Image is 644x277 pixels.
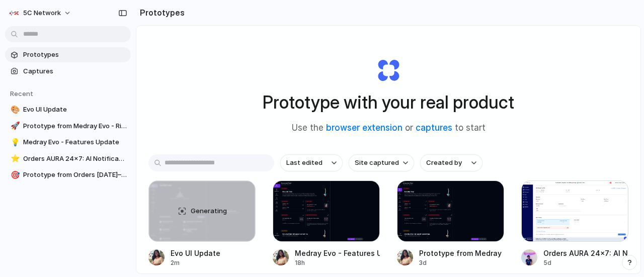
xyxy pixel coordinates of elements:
[286,158,323,168] span: Last edited
[171,258,220,267] div: 2m
[295,258,380,267] div: 18h
[171,248,220,258] div: Evo UI Update
[420,154,482,171] button: Created by
[419,258,504,267] div: 3d
[5,151,131,166] a: ⭐Orders AURA 24x7: AI Notification Popup
[11,153,18,164] div: ⭐
[292,122,486,135] span: Use the or to start
[23,137,127,147] span: Medray Evo - Features Update
[23,50,127,60] span: Prototypes
[23,8,61,18] span: 5C Network
[543,248,628,258] div: Orders AURA 24x7: AI Notification Popup
[5,135,131,150] a: 💡Medray Evo - Features Update
[11,137,18,148] div: 💡
[349,154,414,171] button: Site captured
[5,5,76,21] button: 5C Network
[9,105,19,115] button: 🎨
[9,121,19,131] button: 🚀
[295,248,380,258] div: Medray Evo - Features Update
[23,121,127,131] span: Prototype from Medray Evo - Risk Assessment
[521,180,628,267] a: Orders AURA 24x7: AI Notification PopupOrders AURA 24x7: AI Notification Popup5d
[355,158,399,168] span: Site captured
[280,154,343,171] button: Last edited
[9,154,19,164] button: ⭐
[426,158,462,168] span: Created by
[416,123,452,133] a: captures
[136,7,185,19] h2: Prototypes
[9,137,19,147] button: 💡
[23,154,127,164] span: Orders AURA 24x7: AI Notification Popup
[326,123,403,133] a: browser extension
[23,170,127,180] span: Prototype from Orders [DATE]–[DATE] v2
[5,119,131,134] a: 🚀Prototype from Medray Evo - Risk Assessment
[23,66,127,76] span: Captures
[9,170,19,180] button: 🎯
[263,89,514,116] h1: Prototype with your real product
[543,258,628,267] div: 5d
[23,105,127,115] span: Evo UI Update
[191,206,227,216] span: Generating
[5,64,131,79] a: Captures
[397,180,504,267] a: Prototype from Medray Evo - Risk AssessmentPrototype from Medray Evo - Risk Assessment3d
[11,120,18,132] div: 🚀
[10,89,33,98] span: Recent
[273,180,380,267] a: Medray Evo - Features UpdateMedray Evo - Features Update18h
[11,169,18,181] div: 🎯
[5,47,131,62] a: Prototypes
[5,167,131,182] a: 🎯Prototype from Orders [DATE]–[DATE] v2
[5,102,131,117] a: 🎨Evo UI Update
[148,180,256,267] a: Evo UI UpdateGeneratingEvo UI Update2m
[11,104,18,116] div: 🎨
[419,248,504,258] div: Prototype from Medray Evo - Risk Assessment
